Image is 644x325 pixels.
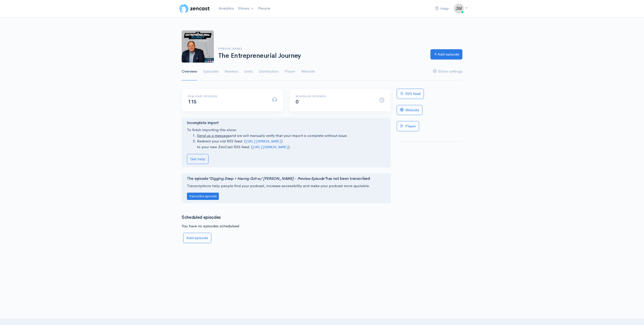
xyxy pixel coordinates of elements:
[182,223,391,229] p: You have no episodes schedulued
[433,63,462,81] a: Show settings
[225,63,238,81] a: Reviews
[397,89,424,99] a: RSS feed
[253,145,288,149] code: [URL][DOMAIN_NAME]
[285,63,295,81] a: Player
[183,233,211,243] a: Add episode
[296,95,374,98] h6: Scheduled episodes
[182,63,197,81] a: Overview
[246,140,281,143] code: [URL][DOMAIN_NAME]
[179,4,211,14] img: ZenCast Logo
[182,215,391,220] h3: Scheduled episodes
[397,105,422,115] a: Website
[197,138,385,150] li: Redirect your old RSS feed: ( ) to your new ZenCast RSS feed: ( ).
[218,52,424,60] h1: The Entrepreneurial Journey
[301,63,315,81] a: Website
[256,3,272,14] a: People
[259,63,278,81] a: Distribution
[217,3,236,14] a: Analytics
[244,63,253,81] a: Links
[188,99,197,105] span: 115
[187,177,385,181] h4: The episode has not been transcribed
[208,176,326,181] i: "Digging Deep + Having Grit w/ [PERSON_NAME] - Preview Episode"
[197,133,385,139] li: and we will manually verify that your import is complete without issue.
[187,193,219,200] button: Transcribe episode
[433,3,451,14] a: Help
[187,183,385,189] p: Transcriptions help people find your podcast, increase accessibility and make your podcast more q...
[397,121,419,131] a: Player
[203,63,219,81] a: Episodes
[454,4,464,14] img: ...
[218,47,424,50] h6: [PERSON_NAME]
[187,154,209,164] a: Get help
[187,193,219,198] a: Transcribe episode
[430,49,462,60] a: Add episode
[188,95,266,98] h6: Published episodes
[236,3,256,14] a: Shows
[187,121,385,125] h4: Incomplete import
[187,121,385,164] div: To finish importing this show:
[197,133,229,138] a: Send us a message
[296,99,299,105] span: 0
